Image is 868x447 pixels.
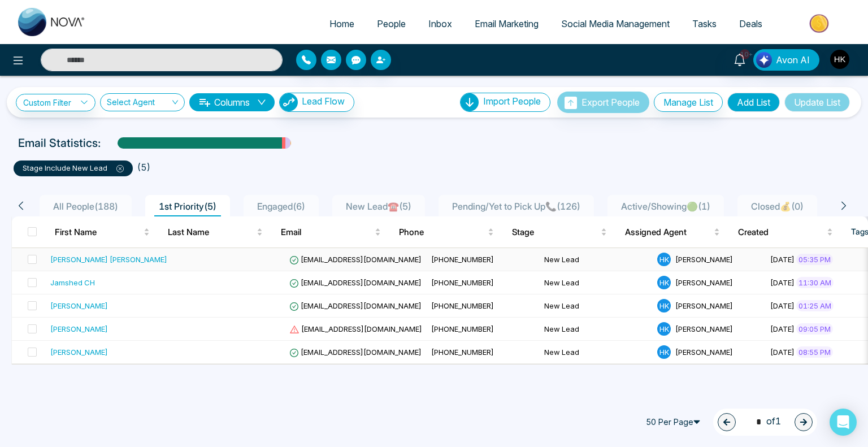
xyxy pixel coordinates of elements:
th: Assigned Agent [616,216,729,248]
td: New Lead [540,271,653,294]
img: Lead Flow [280,93,298,111]
span: [DATE] [770,324,795,333]
span: [EMAIL_ADDRESS][DOMAIN_NAME] [289,301,422,310]
span: [PHONE_NUMBER] [431,278,494,287]
span: All People ( 188 ) [49,201,123,212]
span: New Lead☎️ ( 5 ) [341,201,416,212]
span: [PERSON_NAME] [675,278,733,287]
a: Email Marketing [463,13,550,34]
p: stage include New Lead [23,163,124,174]
span: [EMAIL_ADDRESS][DOMAIN_NAME] [289,348,422,357]
img: User Avatar [830,50,849,69]
span: [EMAIL_ADDRESS][DOMAIN_NAME] [289,255,422,264]
span: [PERSON_NAME] [675,324,733,333]
span: People [377,18,406,29]
div: Open Intercom Messenger [830,409,857,436]
th: Last Name [159,216,272,248]
span: H K [657,322,671,336]
th: Stage [503,216,616,248]
span: [PERSON_NAME] [675,348,733,357]
span: of 1 [749,414,781,429]
span: Lead Flow [302,96,345,107]
span: 11:30 AM [796,277,834,288]
span: [PERSON_NAME] [675,301,733,310]
span: Social Media Management [561,18,670,29]
p: Email Statistics: [18,134,101,151]
td: New Lead [540,318,653,341]
th: Created [729,216,842,248]
span: Pending/Yet to Pick Up📞 ( 126 ) [448,201,585,212]
a: Lead FlowLead Flow [275,93,354,112]
span: Export People [581,97,640,108]
span: H K [657,253,671,266]
th: First Name [46,216,159,248]
span: Avon AI [776,53,810,67]
span: [DATE] [770,348,795,357]
span: [PHONE_NUMBER] [431,301,494,310]
span: 05:35 PM [796,254,833,265]
span: [EMAIL_ADDRESS][DOMAIN_NAME] [289,278,422,287]
span: 1st Priority ( 5 ) [154,201,221,212]
div: Jamshed CH [50,277,95,288]
span: Deals [739,18,762,29]
span: Closed💰 ( 0 ) [747,201,808,212]
span: [EMAIL_ADDRESS][DOMAIN_NAME] [289,324,422,333]
button: Update List [784,93,850,112]
th: Phone [390,216,503,248]
button: Lead Flow [279,93,354,112]
span: Tasks [692,18,717,29]
span: [PHONE_NUMBER] [431,255,494,264]
td: New Lead [540,341,653,364]
div: [PERSON_NAME] [50,300,108,311]
button: Columnsdown [189,93,275,111]
a: Custom Filter [16,94,96,111]
a: Social Media Management [550,13,681,34]
span: [PERSON_NAME] [675,255,733,264]
span: Email [281,225,372,239]
a: 10+ [726,49,753,69]
div: [PERSON_NAME] [50,323,108,335]
button: Manage List [654,93,723,112]
span: Engaged ( 6 ) [253,201,310,212]
span: 09:05 PM [796,323,833,335]
li: ( 5 ) [137,160,150,174]
button: Avon AI [753,49,819,71]
span: Home [329,18,354,29]
a: Inbox [417,13,463,34]
th: Email [272,216,390,248]
span: Inbox [428,18,452,29]
div: [PERSON_NAME] [PERSON_NAME] [50,254,167,265]
span: 01:25 AM [796,300,834,311]
span: Stage [512,225,598,239]
span: [PHONE_NUMBER] [431,348,494,357]
img: Market-place.gif [779,11,861,36]
span: Phone [399,225,485,239]
div: [PERSON_NAME] [50,346,108,358]
span: Assigned Agent [625,225,711,239]
span: 10+ [740,49,750,59]
span: First Name [55,225,141,239]
span: [DATE] [770,278,795,287]
a: Deals [728,13,774,34]
td: New Lead [540,294,653,318]
span: down [257,98,266,107]
span: [PHONE_NUMBER] [431,324,494,333]
a: Tasks [681,13,728,34]
span: H K [657,276,671,289]
img: Lead Flow [756,52,772,68]
td: New Lead [540,248,653,271]
span: Last Name [168,225,254,239]
span: 08:55 PM [796,346,833,358]
button: Export People [557,92,649,113]
span: Email Marketing [475,18,539,29]
span: Import People [483,96,541,107]
span: H K [657,345,671,359]
span: [DATE] [770,255,795,264]
button: Add List [727,93,780,112]
span: [DATE] [770,301,795,310]
span: Active/Showing🟢 ( 1 ) [617,201,715,212]
span: 50 Per Page [641,413,709,431]
a: People [366,13,417,34]
span: Created [738,225,824,239]
img: Nova CRM Logo [18,8,86,36]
